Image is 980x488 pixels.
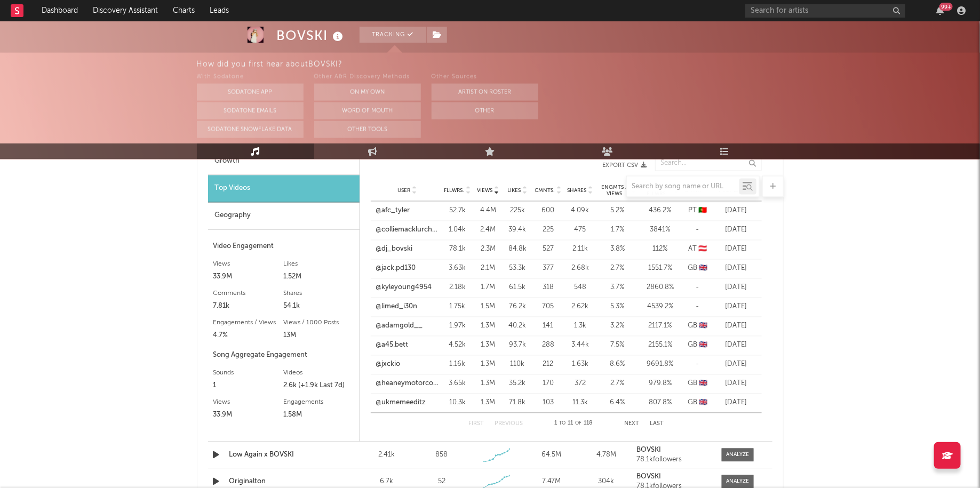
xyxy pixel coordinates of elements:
button: Other Tools [314,121,421,138]
div: 9691.8 % [642,359,679,370]
span: 🇬🇧 [699,323,707,330]
div: 2.3M [476,244,500,255]
div: 2.41k [362,450,412,461]
div: Engagements / Views [213,317,284,330]
button: First [468,421,484,427]
div: 78.1k [444,244,471,255]
div: 103 [535,398,562,409]
div: 141 [535,321,562,332]
div: 7.5 % [599,340,636,351]
div: Comments [213,287,284,300]
div: 99 + [939,3,953,11]
a: @adamgold__ [376,321,423,332]
div: 600 [535,206,562,217]
div: 288 [535,340,562,351]
div: 7.81k [213,300,284,313]
a: @afc_tyler [376,206,410,217]
a: @a45.bett [376,340,409,351]
a: Originalton [229,477,341,487]
div: 35.2k [506,379,530,389]
span: of [575,421,581,426]
div: 1.7M [476,283,500,293]
div: 2117.1 % [642,321,679,332]
div: 33.9M [213,271,284,284]
div: - [684,283,711,293]
div: Other Sources [432,71,538,84]
div: Views / 1000 Posts [284,317,354,330]
div: 2.18k [444,283,471,293]
div: Views [213,396,284,409]
div: 1.3M [476,359,500,370]
button: On My Own [314,84,421,101]
div: [DATE] [716,206,756,217]
div: 1.58M [284,409,354,422]
div: 318 [535,283,562,293]
div: 1.04k [444,225,471,236]
div: 33.9M [213,409,284,422]
div: Other A&R Discovery Methods [314,71,421,84]
span: 🇬🇧 [699,342,707,349]
div: 2.62k [567,302,594,313]
div: 53.3k [506,263,530,274]
div: Video Engagement [213,241,354,253]
div: Shares [284,287,354,300]
a: @dj_bovski [376,244,413,255]
div: 2.7 % [599,379,636,389]
div: 93.7k [506,340,530,351]
span: to [559,421,565,426]
div: - [684,359,711,370]
div: 1.16k [444,359,471,370]
div: - [684,302,711,313]
div: 225k [506,206,530,217]
div: 4539.2 % [642,302,679,313]
div: With Sodatone [197,71,304,84]
button: Tracking [360,27,426,43]
div: 5.3 % [599,302,636,313]
div: 39.4k [506,225,530,236]
button: Other [432,102,538,119]
input: Search by song name or URL [627,183,739,191]
div: 3841 % [642,225,679,236]
div: BOVSKI [277,27,346,44]
a: @jxckio [376,359,401,370]
a: BOVSKI [636,447,711,454]
div: 5.2 % [599,206,636,217]
a: @kyleyoung4954 [376,283,432,293]
div: [DATE] [716,379,756,389]
div: 2.11k [567,244,594,255]
div: [DATE] [716,398,756,409]
div: 1.63k [567,359,594,370]
div: AT [684,244,711,255]
div: 11.3k [567,398,594,409]
div: 3.2 % [599,321,636,332]
a: Low Again x BOVSKI [229,450,341,461]
div: 2.68k [567,263,594,274]
div: 52.7k [444,206,471,217]
input: Search for artists [745,4,905,18]
div: 71.8k [506,398,530,409]
div: 40.2k [506,321,530,332]
div: 6.4 % [599,398,636,409]
div: 13M [284,330,354,342]
div: 52 [438,477,445,487]
div: 112 % [642,244,679,255]
div: [DATE] [716,263,756,274]
div: 4.7% [213,330,284,342]
a: @colliemacklurchers [376,225,439,236]
div: Geography [208,203,360,230]
span: 🇬🇧 [699,380,707,387]
span: 🇵🇹 [698,207,707,214]
input: Search... [655,156,762,171]
a: @jack.pd130 [376,263,416,274]
span: 🇦🇹 [698,246,707,253]
div: 78.1k followers [636,457,711,464]
div: 807.8 % [642,398,679,409]
div: Sounds [213,367,284,380]
div: 2.4M [476,225,500,236]
div: 1.5M [476,302,500,313]
div: 979.8 % [642,379,679,389]
div: 1.7 % [599,225,636,236]
div: [DATE] [716,302,756,313]
div: 705 [535,302,562,313]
